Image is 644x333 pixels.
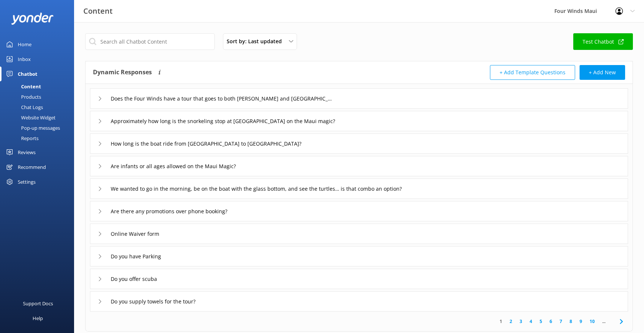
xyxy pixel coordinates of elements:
div: Help [33,311,43,326]
a: 7 [556,318,566,325]
div: Settings [18,174,36,189]
a: Reports [4,133,74,143]
a: 2 [506,318,516,325]
a: 3 [516,318,526,325]
div: Support Docs [23,296,53,311]
img: yonder-white-logo.png [11,13,54,25]
div: Chat Logs [4,102,43,112]
div: Recommend [18,160,46,174]
button: + Add New [580,65,625,80]
span: ... [598,318,609,325]
div: Chatbot [18,67,37,81]
div: Inbox [18,52,31,67]
h4: Dynamic Responses [93,65,152,80]
div: Content [4,81,41,92]
div: Products [4,92,41,102]
a: 4 [526,318,536,325]
div: Reports [4,133,39,143]
span: Sort by: Last updated [227,37,286,45]
div: Reviews [18,145,36,160]
div: Website Widget [4,112,56,123]
div: Pop-up messages [4,123,60,133]
a: Website Widget [4,112,74,123]
a: Chat Logs [4,102,74,112]
a: Products [4,92,74,102]
h3: Content [83,5,113,17]
a: Content [4,81,74,92]
div: Home [18,37,31,52]
a: 8 [566,318,576,325]
button: + Add Template Questions [490,65,575,80]
a: 6 [546,318,556,325]
a: 1 [496,318,506,325]
a: 5 [536,318,546,325]
a: Test Chatbot [573,33,633,50]
a: Pop-up messages [4,123,74,133]
a: 9 [576,318,586,325]
input: Search all Chatbot Content [85,33,215,50]
a: 10 [586,318,598,325]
